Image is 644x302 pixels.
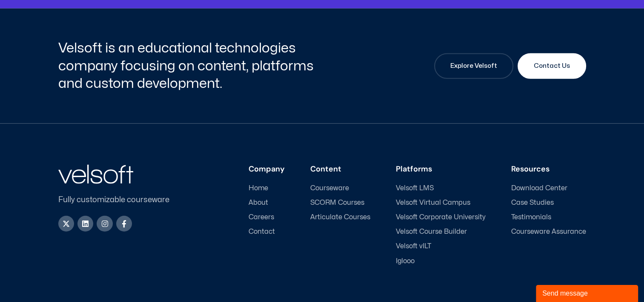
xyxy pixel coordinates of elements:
a: About [249,199,285,207]
span: Testimonials [511,213,551,221]
span: Velsoft vILT [396,242,431,250]
span: Velsoft LMS [396,184,434,192]
p: Fully customizable courseware [58,194,183,206]
a: Courseware Assurance [511,228,586,236]
a: Explore Velsoft [434,53,513,79]
span: Velsoft Virtual Campus [396,199,470,207]
span: Courseware [310,184,349,192]
span: SCORM Courses [310,199,364,207]
a: Velsoft Course Builder [396,228,486,236]
a: Home [249,184,285,192]
a: Courseware [310,184,370,192]
a: Velsoft Virtual Campus [396,199,486,207]
span: Explore Velsoft [450,61,497,71]
span: Contact [249,228,275,236]
h3: Platforms [396,165,486,174]
a: Contact [249,228,285,236]
span: Home [249,184,268,192]
span: Download Center [511,184,567,192]
span: Contact Us [534,61,570,71]
h3: Resources [511,165,586,174]
h3: Company [249,165,285,174]
span: About [249,199,268,207]
a: Case Studies [511,199,586,207]
a: Testimonials [511,213,586,221]
span: Case Studies [511,199,554,207]
span: Iglooo [396,257,415,265]
h3: Content [310,165,370,174]
a: Contact Us [518,53,586,79]
a: Iglooo [396,257,486,265]
a: Velsoft LMS [396,184,486,192]
a: Velsoft Corporate University [396,213,486,221]
span: Velsoft Course Builder [396,228,467,236]
a: Download Center [511,184,586,192]
a: SCORM Courses [310,199,370,207]
h2: Velsoft is an educational technologies company focusing on content, platforms and custom developm... [58,39,320,93]
a: Velsoft vILT [396,242,486,250]
iframe: chat widget [536,283,640,302]
a: Articulate Courses [310,213,370,221]
a: Careers [249,213,285,221]
span: Careers [249,213,274,221]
